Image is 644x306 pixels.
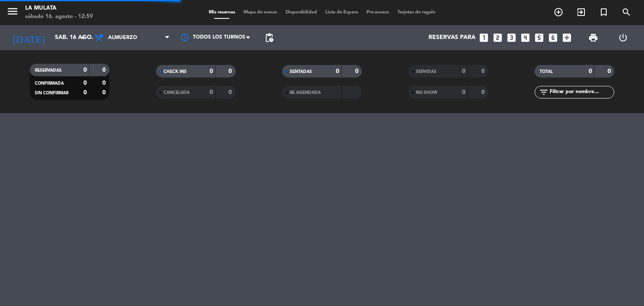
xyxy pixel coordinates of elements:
span: RESERVADAS [35,68,62,73]
span: CONFIRMADA [35,81,64,86]
span: NO SHOW [416,91,437,95]
div: LOG OUT [608,25,638,50]
strong: 0 [102,90,107,96]
i: looks_6 [548,32,558,43]
div: sábado 16. agosto - 12:59 [25,13,93,21]
strong: 0 [229,68,234,74]
i: menu [6,5,19,18]
i: [DATE] [6,29,51,47]
span: SIN CONFIRMAR [35,91,68,95]
strong: 0 [83,67,87,73]
i: search [621,7,631,17]
span: Mis reservas [205,10,239,15]
strong: 0 [462,89,465,95]
i: arrow_drop_down [78,33,88,43]
i: filter_list [539,87,549,97]
strong: 0 [102,67,107,73]
strong: 0 [481,89,486,95]
i: add_box [561,32,572,43]
i: add_circle_outline [553,7,563,17]
strong: 0 [355,68,360,74]
span: Almuerzo [108,35,137,41]
i: exit_to_app [576,7,586,17]
span: SENTADAS [290,70,312,74]
i: power_settings_new [618,33,628,43]
span: CHECK INS [164,70,187,74]
input: Filtrar por nombre... [549,88,614,97]
strong: 0 [608,68,613,74]
strong: 0 [210,89,213,95]
span: Mapa de mesas [239,10,281,15]
i: looks_3 [506,32,517,43]
strong: 0 [229,89,234,95]
strong: 0 [83,80,87,86]
span: SERVIDAS [416,70,436,74]
span: Reservas para [428,34,475,41]
strong: 0 [589,68,592,74]
i: turned_in_not [599,7,609,17]
i: looks_4 [520,32,531,43]
i: looks_5 [534,32,545,43]
i: looks_one [478,32,489,43]
strong: 0 [462,68,465,74]
span: TOTAL [540,70,553,74]
strong: 0 [210,68,213,74]
span: Tarjetas de regalo [393,10,440,15]
div: La Mulata [25,4,93,13]
span: Disponibilidad [281,10,321,15]
i: looks_two [492,32,503,43]
button: menu [6,5,19,21]
strong: 0 [102,80,107,86]
span: Pre-acceso [362,10,393,15]
strong: 0 [83,90,87,96]
strong: 0 [481,68,486,74]
strong: 0 [336,68,339,74]
span: pending_actions [264,33,274,43]
span: Lista de Espera [321,10,362,15]
span: RE AGENDADA [290,91,321,95]
span: CANCELADA [164,91,190,95]
span: print [588,33,598,43]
